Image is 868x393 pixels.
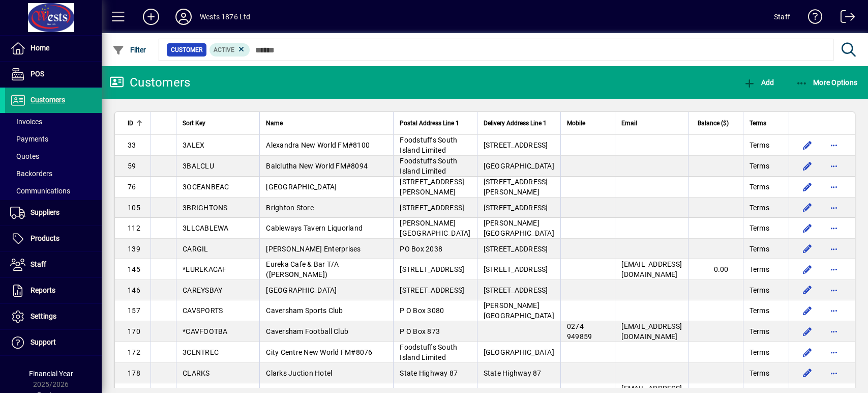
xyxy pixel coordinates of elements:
div: Staff [774,9,790,25]
span: Terms [750,347,769,357]
span: Postal Address Line 1 [400,118,459,129]
span: CARGIL [183,245,208,253]
div: Customers [109,74,190,91]
a: Invoices [5,113,102,130]
span: [STREET_ADDRESS] [484,245,548,253]
span: City Centre New World FM#8076 [266,348,372,356]
span: 178 [128,369,140,377]
span: [PERSON_NAME][GEOGRAPHIC_DATA] [400,219,470,237]
div: Email [621,118,682,129]
span: Terms [750,285,769,295]
span: 139 [128,245,140,253]
button: Edit [799,302,816,319]
button: Edit [799,344,816,360]
span: [GEOGRAPHIC_DATA] [266,286,337,294]
span: Foodstuffs South Island Limited [400,157,457,175]
span: 3ALEX [183,141,204,149]
span: 157 [128,306,140,315]
span: [PERSON_NAME][GEOGRAPHIC_DATA] [484,219,554,237]
span: *CAVFOOTBA [183,327,228,335]
span: 172 [128,348,140,356]
div: ID [128,118,144,129]
span: [GEOGRAPHIC_DATA] [484,348,554,356]
div: Wests 1876 Ltd [200,9,250,25]
span: Email [621,118,637,129]
span: Invoices [10,118,42,126]
span: [STREET_ADDRESS][PERSON_NAME] [400,178,464,196]
span: CAREYSBAY [183,286,222,294]
span: Quotes [10,152,39,160]
button: Add [135,8,167,26]
td: 0.00 [688,259,743,280]
span: Clarks Juction Hotel [266,369,332,377]
span: 3OCEANBEAC [183,183,229,191]
button: More Options [793,73,860,92]
button: Profile [167,8,200,26]
span: Balclutha New World FM#8094 [266,162,368,170]
span: Caversham Sports Club [266,306,343,315]
span: [STREET_ADDRESS] [484,286,548,294]
span: Eureka Cafe & Bar T/A ([PERSON_NAME]) [266,260,339,278]
a: Communications [5,182,102,200]
span: [STREET_ADDRESS] [400,286,464,294]
span: Terms [750,305,769,316]
a: Backorders [5,165,102,182]
span: Brighton Store [266,204,314,212]
span: Terms [750,203,769,213]
span: Balance ($) [698,118,729,129]
span: [STREET_ADDRESS] [484,265,548,273]
span: Customers [31,96,65,104]
button: Edit [799,282,816,298]
span: Financial Year [29,370,73,378]
span: 105 [128,204,140,212]
span: Caversham Football Club [266,327,348,335]
span: Products [31,234,59,242]
button: Edit [799,220,816,236]
button: Edit [799,137,816,153]
span: [PERSON_NAME][GEOGRAPHIC_DATA] [484,301,554,320]
button: More options [826,158,842,174]
span: 146 [128,286,140,294]
span: Terms [750,161,769,171]
span: [EMAIL_ADDRESS][DOMAIN_NAME] [621,260,682,278]
div: Balance ($) [695,118,738,129]
button: Edit [799,200,816,216]
span: 3BRIGHTONS [183,204,228,212]
span: PO Box 2038 [400,245,442,253]
span: Delivery Address Line 1 [484,118,547,129]
span: Settings [31,312,56,320]
span: Support [31,338,56,346]
span: Customer [171,45,202,55]
button: Edit [799,241,816,257]
a: Logout [833,2,855,35]
a: Home [5,36,102,61]
span: Foodstuffs South Island Limited [400,136,457,154]
span: Terms [750,264,769,274]
span: State Highway 87 [484,369,542,377]
span: Terms [750,326,769,336]
span: [STREET_ADDRESS][PERSON_NAME] [484,178,548,196]
span: [GEOGRAPHIC_DATA] [266,183,337,191]
div: Mobile [567,118,609,129]
span: CLARKS [183,369,210,377]
span: Terms [750,368,769,378]
span: 3LLCABLEWA [183,224,229,232]
span: [EMAIL_ADDRESS][DOMAIN_NAME] [621,322,682,341]
span: *EUREKACAF [183,265,227,273]
button: More options [826,323,842,340]
span: 112 [128,224,140,232]
span: [GEOGRAPHIC_DATA] [484,162,554,170]
span: [STREET_ADDRESS] [484,204,548,212]
a: Reports [5,278,102,303]
span: 145 [128,265,140,273]
a: Quotes [5,148,102,165]
span: Active [214,46,234,53]
span: Cableways Tavern Liquorland [266,224,363,232]
span: ID [128,118,133,129]
span: Foodstuffs South Island Limited [400,343,457,361]
button: More options [826,261,842,277]
span: Communications [10,187,70,195]
span: Payments [10,135,48,143]
span: [PERSON_NAME] Enterprises [266,245,361,253]
span: Terms [750,223,769,233]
